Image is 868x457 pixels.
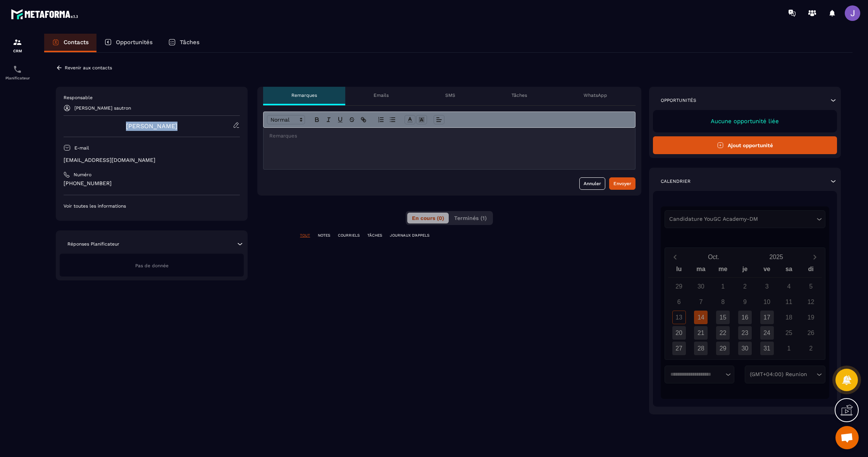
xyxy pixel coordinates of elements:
p: JOURNAUX D'APPELS [390,233,429,238]
p: TÂCHES [367,233,382,238]
p: [PERSON_NAME] sautron [74,105,131,111]
button: Envoyer [609,177,635,190]
p: Tâches [511,92,527,98]
button: Ajout opportunité [653,136,837,154]
p: Planificateur [2,76,33,80]
p: COURRIELS [338,233,360,238]
p: Opportunités [661,97,696,103]
a: Contacts [44,34,96,52]
p: Revenir aux contacts [65,65,112,70]
p: Contacts [64,39,89,46]
a: schedulerschedulerPlanificateur [2,59,33,86]
p: Emails [374,92,389,98]
p: SMS [445,92,455,98]
a: [PERSON_NAME] [126,122,177,130]
p: [EMAIL_ADDRESS][DOMAIN_NAME] [64,156,240,164]
p: Responsable [64,94,240,101]
a: Opportunités [96,34,160,52]
p: Opportunités [116,39,153,46]
p: [PHONE_NUMBER] [64,180,240,187]
p: E-mail [74,145,89,151]
p: Remarques [291,92,317,98]
p: NOTES [318,233,330,238]
p: Tâches [180,39,200,46]
div: Envoyer [613,180,631,187]
img: logo [11,7,81,21]
p: Calendrier [661,178,691,184]
p: WhatsApp [584,92,607,98]
button: Annuler [579,177,605,190]
a: formationformationCRM [2,32,33,59]
p: TOUT [300,233,310,238]
p: Réponses Planificateur [67,241,119,247]
div: Ouvrir le chat [835,426,859,449]
img: scheduler [13,65,22,74]
a: Tâches [160,34,207,52]
img: formation [13,38,22,47]
span: Terminés (1) [454,215,487,221]
p: Aucune opportunité liée [661,118,829,125]
p: Numéro [74,172,91,178]
p: CRM [2,49,33,53]
button: Terminés (1) [449,213,491,223]
span: En cours (0) [412,215,444,221]
button: En cours (0) [407,213,449,223]
p: Voir toutes les informations [64,203,240,209]
span: Pas de donnée [135,263,169,268]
